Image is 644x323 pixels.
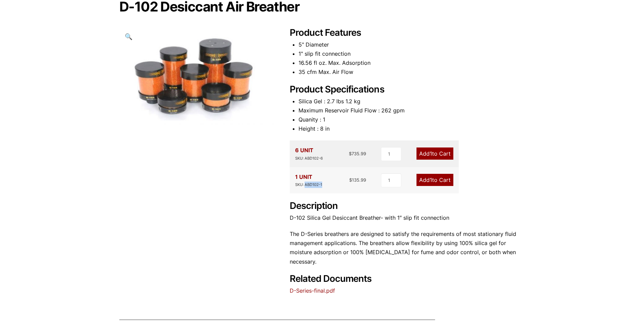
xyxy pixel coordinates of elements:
a: D-Series-final.pdf [290,287,335,294]
bdi: 735.99 [349,151,366,156]
div: 1 UNIT [295,172,322,188]
li: Silica Gel : 2.7 lbs 1.2 kg [299,97,525,106]
h2: Product Features [290,27,525,38]
h2: Product Specifications [290,84,525,95]
div: SKU: ABD102-6 [295,155,323,162]
bdi: 135.99 [349,177,366,183]
li: 16.56 fl oz. Max. Adsorption [299,58,525,68]
h2: Description [290,200,525,212]
div: 6 UNIT [295,146,323,161]
li: 5" Diameter [299,40,525,49]
span: 🔍 [125,33,133,40]
a: Add1to Cart [416,174,453,186]
li: 35 cfm Max. Air Flow [299,68,525,77]
span: $ [349,151,352,156]
p: The D-Series breathers are designed to satisfy the requirements of most stationary fluid manageme... [290,230,525,266]
li: 1" slip fit connection [299,49,525,58]
li: Maximum Reservoir Fluid Flow : 262 gpm [299,106,525,115]
div: SKU: ABD102-1 [295,182,322,188]
span: 1 [430,177,432,183]
span: $ [349,177,352,183]
p: D-102 Silica Gel Desiccant Breather- with 1″ slip fit connection [290,213,525,222]
a: View full-screen image gallery [119,27,138,46]
span: 1 [430,150,432,157]
a: Add1to Cart [416,147,453,160]
li: Height : 8 in [299,124,525,133]
li: Quanity : 1 [299,115,525,124]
